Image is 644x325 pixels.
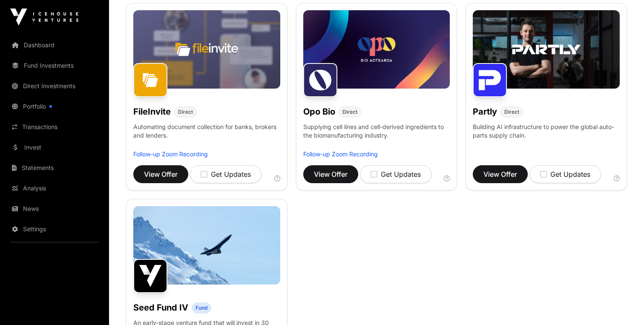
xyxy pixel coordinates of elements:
[133,206,280,285] img: image-1600x800.jpg
[371,169,421,179] div: Get Updates
[133,123,280,150] p: Automating document collection for banks, brokers and lenders.
[473,10,620,89] img: Partly-Banner.jpg
[473,123,620,150] p: Building AI infrastructure to power the global auto-parts supply chain.
[7,138,102,157] a: Invest
[601,284,644,325] iframe: Chat Widget
[7,97,102,116] a: Portfolio
[473,63,507,97] img: Partly
[473,106,497,118] h1: Partly
[133,302,188,313] h1: Seed Fund IV
[529,165,601,183] button: Get Updates
[144,169,178,179] span: View Offer
[303,165,358,183] button: View Offer
[195,305,207,311] span: Fund
[540,169,590,179] div: Get Updates
[303,10,450,89] img: Opo-Bio-Banner.jpg
[133,10,280,89] img: File-Invite-Banner.jpg
[303,150,378,158] a: Follow-up Zoom Recording
[7,118,102,136] a: Transactions
[133,150,208,158] a: Follow-up Zoom Recording
[303,63,337,97] img: Opo Bio
[178,109,193,115] span: Direct
[483,169,517,179] span: View Offer
[133,259,167,293] img: Seed Fund IV
[360,165,431,183] button: Get Updates
[10,9,78,26] img: Icehouse Ventures Logo
[473,165,528,183] button: View Offer
[7,199,102,218] a: News
[342,109,357,115] span: Direct
[7,77,102,95] a: Direct Investments
[190,165,262,183] button: Get Updates
[133,63,167,97] img: FileInvite
[303,106,335,118] h1: Opo Bio
[201,169,251,179] div: Get Updates
[7,179,102,198] a: Analysis
[7,220,102,239] a: Settings
[7,36,102,55] a: Dashboard
[7,56,102,75] a: Fund Investments
[314,169,348,179] span: View Offer
[303,123,450,140] p: Supplying cell lines and cell-derived ingredients to the biomanufacturing industry.
[133,106,171,118] h1: FileInvite
[504,109,519,115] span: Direct
[133,165,188,183] button: View Offer
[7,158,102,177] a: Statements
